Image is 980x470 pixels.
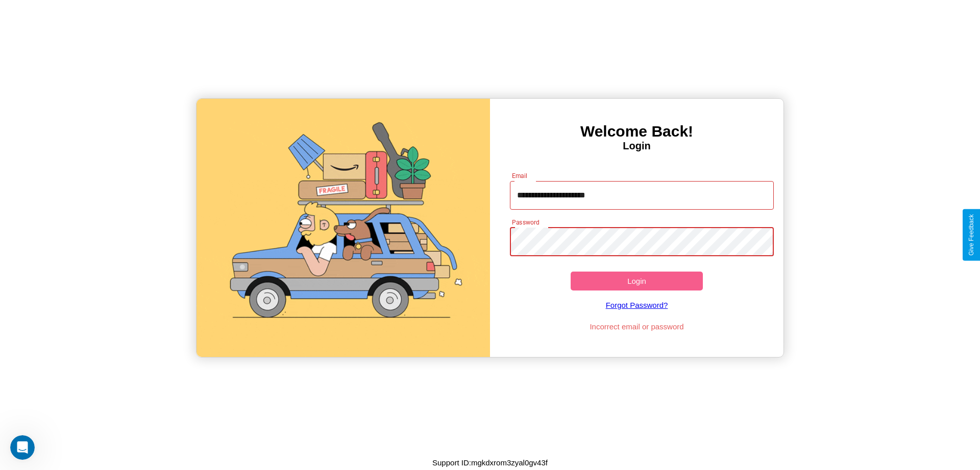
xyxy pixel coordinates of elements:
[968,214,975,256] div: Give Feedback
[505,320,769,333] p: Incorrect email or password
[432,456,548,469] p: Support ID: mgkdxrom3zyal0gv43f
[10,435,35,460] iframe: Intercom live chat
[512,171,528,180] label: Email
[505,290,769,320] a: Forgot Password?
[512,218,539,227] label: Password
[490,140,783,152] h4: Login
[197,99,490,357] img: gif
[490,123,783,140] h3: Welcome Back!
[571,272,703,290] button: Login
